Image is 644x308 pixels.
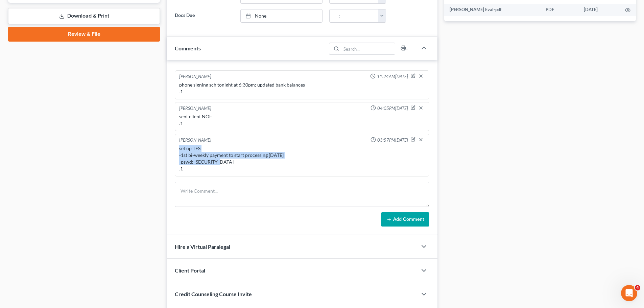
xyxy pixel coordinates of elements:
[377,73,408,80] span: 11:24AM[DATE]
[179,137,211,144] div: [PERSON_NAME]
[8,8,160,24] a: Download & Print
[241,9,322,22] a: None
[179,81,425,95] div: phone signing sch tonight at 6:30pm; updated bank balances .1
[578,4,620,16] td: [DATE]
[377,105,408,112] span: 04:05PM[DATE]
[179,113,425,127] div: sent client NOF .1
[621,285,637,301] iframe: Intercom live chat
[175,45,201,51] span: Comments
[179,145,425,172] div: set up TFS -1st bi-weekly payment to start processing [DATE] -pswd: [SECURITY_DATA] .1
[540,4,578,16] td: PDF
[377,137,408,143] span: 03:57PM[DATE]
[330,9,378,22] input: -- : --
[444,4,540,16] td: [PERSON_NAME] Eval-pdf
[175,291,252,297] span: Credit Counseling Course Invite
[175,267,205,274] span: Client Portal
[381,212,429,227] button: Add Comment
[635,285,640,290] span: 4
[341,43,395,54] input: Search...
[171,9,237,23] label: Docs Due
[179,105,211,112] div: [PERSON_NAME]
[175,243,230,250] span: Hire a Virtual Paralegal
[8,27,160,42] a: Review & File
[179,73,211,80] div: [PERSON_NAME]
